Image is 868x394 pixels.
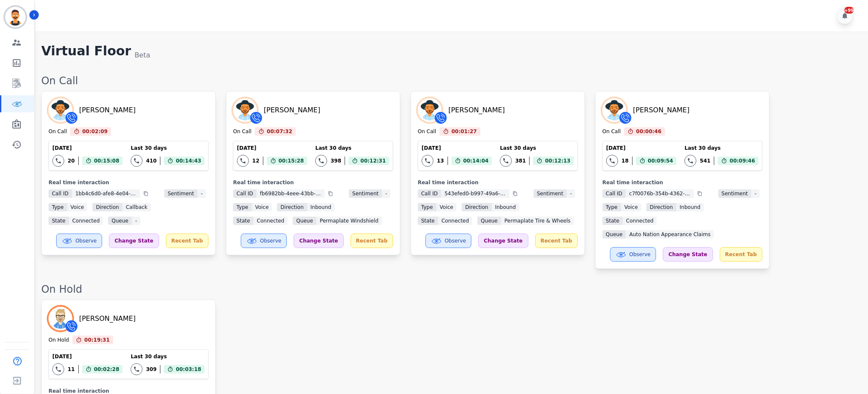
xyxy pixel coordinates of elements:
div: Last 30 days [500,145,574,151]
div: [PERSON_NAME] [79,314,136,324]
span: callback [123,203,151,211]
span: 00:12:13 [545,157,571,165]
span: Direction [92,203,122,211]
span: State [602,217,623,225]
div: Recent Tab [720,247,762,262]
div: Real time interaction [602,179,762,186]
span: - [751,189,760,198]
span: Direction [646,203,676,211]
span: 00:14:43 [176,157,201,165]
span: - [382,189,391,198]
div: Last 30 days [685,145,759,151]
span: voice [437,203,457,211]
span: Permaplate Tire & Wheels [501,217,574,225]
div: 541 [700,157,711,164]
span: Permaplate Windshield [317,217,382,225]
span: Direction [462,203,491,211]
span: Queue [477,217,501,225]
span: 1bb4c6d0-afe8-4e04-974b-f0caf41a7669 [72,189,140,198]
span: 00:09:54 [648,157,674,165]
span: Observe [629,251,651,258]
span: connected [438,217,473,225]
div: 309 [146,366,157,373]
h1: Virtual Floor [41,43,131,60]
span: - [132,217,140,225]
span: Auto Nation Appearance Claims [626,230,714,239]
span: State [49,217,69,225]
span: 00:03:18 [176,365,201,374]
div: [DATE] [422,145,492,151]
span: - [197,189,206,198]
span: 00:00:46 [636,127,662,136]
div: [PERSON_NAME] [264,105,320,115]
div: Recent Tab [535,234,578,248]
div: [PERSON_NAME] [633,105,690,115]
div: On Hold [41,283,859,296]
span: connected [623,217,657,225]
div: On Call [418,128,436,136]
span: Sentiment [164,189,197,198]
div: 381 [515,157,526,164]
img: Avatar [602,98,626,122]
img: Avatar [418,98,442,122]
div: On Hold [49,337,69,344]
img: Avatar [49,307,72,331]
span: Queue [293,217,316,225]
div: On Call [233,128,251,136]
div: Last 30 days [315,145,389,151]
div: Real time interaction [49,179,208,186]
span: 00:15:28 [279,157,304,165]
div: Recent Tab [351,234,393,248]
span: Direction [277,203,307,211]
span: - [567,189,575,198]
span: 00:02:09 [82,127,108,136]
div: [PERSON_NAME] [448,105,505,115]
button: Observe [241,234,287,248]
div: 11 [68,366,75,373]
button: Observe [56,234,102,248]
div: Change State [663,247,713,262]
span: 00:02:28 [94,365,120,374]
div: Beta [134,50,150,60]
span: Type [233,203,252,211]
span: fb6982bb-4eee-43bb-a1b2-374d142c3872 [257,189,325,198]
span: inbound [307,203,335,211]
span: Call ID [49,189,72,198]
div: Change State [109,234,159,248]
span: 00:09:46 [730,157,755,165]
span: Sentiment [534,189,567,198]
div: On Call [602,128,621,136]
div: 20 [68,157,75,164]
span: Observe [445,237,466,244]
div: [DATE] [52,353,123,360]
span: Sentiment [349,189,382,198]
span: Queue [108,217,131,225]
div: Last 30 days [131,145,205,151]
span: Observe [260,237,281,244]
div: 410 [146,157,157,164]
span: 00:01:27 [451,127,477,136]
span: connected [69,217,103,225]
span: State [418,217,438,225]
div: Last 30 days [131,353,205,360]
div: On Call [49,128,67,136]
div: Change State [478,234,528,248]
span: 00:15:08 [94,157,120,165]
span: Type [49,203,67,211]
div: 13 [437,157,444,164]
span: c7f0076b-354b-4362-b921-8c76fe922c01 [626,189,694,198]
div: On Call [41,74,859,88]
div: [PERSON_NAME] [79,105,136,115]
span: 00:14:04 [463,157,489,165]
div: Change State [294,234,343,248]
span: voice [252,203,272,211]
button: Observe [425,234,471,248]
span: inbound [677,203,704,211]
span: Type [602,203,621,211]
div: [DATE] [606,145,677,151]
div: Real time interaction [418,179,578,186]
span: connected [254,217,288,225]
img: Avatar [233,98,257,122]
span: Queue [602,230,626,239]
div: +99 [845,7,854,14]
